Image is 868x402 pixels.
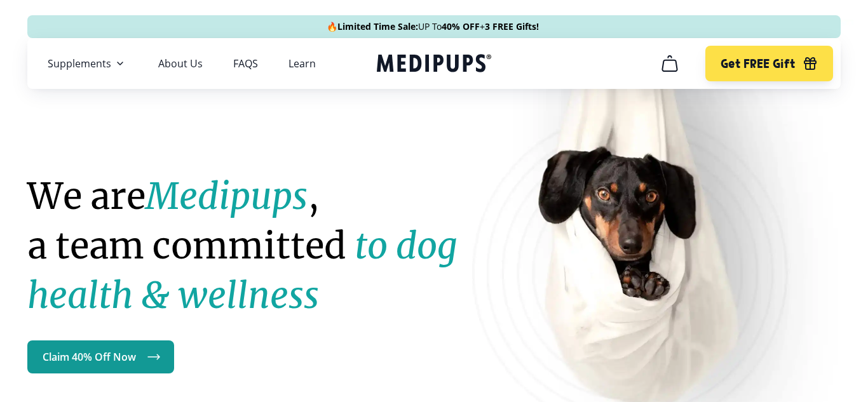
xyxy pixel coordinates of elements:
[377,51,491,77] a: Medipups
[721,57,795,71] span: Get FREE Gift
[146,174,308,218] strong: Medipups
[654,48,685,79] button: cart
[327,20,539,33] span: 🔥 UP To +
[233,57,258,70] a: FAQS
[27,340,174,373] a: Claim 40% Off Now
[48,56,128,71] button: Supplements
[705,46,833,81] button: Get FREE Gift
[158,57,203,70] a: About Us
[48,57,111,70] span: Supplements
[288,57,316,70] a: Learn
[27,171,492,320] h1: We are , a team committed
